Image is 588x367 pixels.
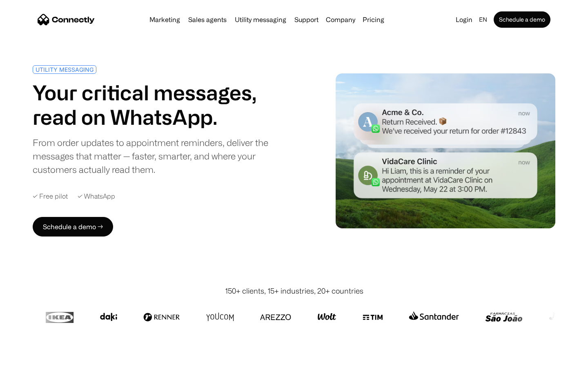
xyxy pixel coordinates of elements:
aside: Language selected: English [8,352,49,364]
div: Company [326,14,355,25]
div: ✓ WhatsApp [78,192,115,200]
div: en [479,14,487,25]
div: ✓ Free pilot [33,192,68,200]
a: Pricing [359,16,388,23]
a: Support [291,16,322,23]
div: 150+ clients, 15+ industries, 20+ countries [225,285,363,296]
a: Utility messaging [232,16,290,23]
div: From order updates to appointment reminders, deliver the messages that matter — faster, smarter, ... [33,136,291,176]
a: Marketing [146,16,183,23]
a: Login [452,14,476,25]
ul: Language list [16,353,49,364]
div: UTILITY MESSAGING [36,66,94,73]
a: Schedule a demo → [33,217,113,237]
a: Sales agents [185,16,230,23]
a: Schedule a demo [494,11,550,28]
h1: Your critical messages, read on WhatsApp. [33,80,291,129]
